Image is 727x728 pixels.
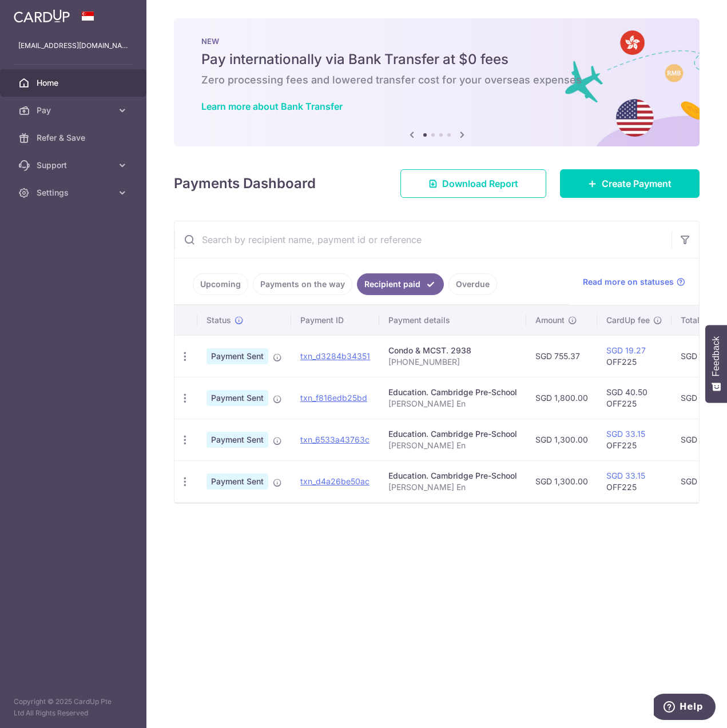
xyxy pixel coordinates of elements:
[606,471,645,480] a: SGD 33.15
[388,398,517,409] p: [PERSON_NAME] En
[597,335,672,377] td: OFF225
[201,50,672,69] h5: Pay internationally via Bank Transfer at $0 fees
[526,460,597,502] td: SGD 1,300.00
[705,325,727,403] button: Feedback - Show survey
[681,315,718,326] span: Total amt.
[174,173,316,194] h4: Payments Dashboard
[37,77,112,89] span: Home
[388,356,517,368] p: [PHONE_NUMBER]
[388,440,517,451] p: [PERSON_NAME] En
[526,419,597,460] td: SGD 1,300.00
[388,470,517,482] div: Education. Cambridge Pre-School
[37,160,112,171] span: Support
[300,351,370,361] a: txn_d3284b34351
[442,177,518,190] span: Download Report
[400,169,546,198] a: Download Report
[300,435,370,444] a: txn_6533a43763c
[388,482,517,493] p: [PERSON_NAME] En
[18,40,128,51] p: [EMAIL_ADDRESS][DOMAIN_NAME]
[300,393,367,403] a: txn_f816edb25bd
[206,315,231,326] span: Status
[379,305,526,335] th: Payment details
[14,9,70,23] img: CardUp
[388,345,517,356] div: Condo & MCST. 2938
[206,474,268,490] span: Payment Sent
[526,377,597,419] td: SGD 1,800.00
[597,419,672,460] td: OFF225
[583,276,685,288] a: Read more on statuses
[37,105,112,116] span: Pay
[711,336,721,376] span: Feedback
[357,273,444,295] a: Recipient paid
[583,276,674,288] span: Read more on statuses
[300,476,370,486] a: txn_d4a26be50ac
[174,221,672,258] input: Search by recipient name, payment id or reference
[201,101,343,112] a: Learn more about Bank Transfer
[606,345,646,355] a: SGD 19.27
[253,273,352,295] a: Payments on the way
[206,390,268,406] span: Payment Sent
[448,273,497,295] a: Overdue
[206,348,268,364] span: Payment Sent
[201,73,672,87] h6: Zero processing fees and lowered transfer cost for your overseas expenses
[597,377,672,419] td: SGD 40.50 OFF225
[388,387,517,398] div: Education. Cambridge Pre-School
[606,429,645,439] a: SGD 33.15
[597,460,672,502] td: OFF225
[654,694,716,722] iframe: Opens a widget where you can find more information
[37,132,112,144] span: Refer & Save
[174,18,700,146] img: Bank transfer banner
[535,315,565,326] span: Amount
[193,273,248,295] a: Upcoming
[37,187,112,198] span: Settings
[602,177,672,190] span: Create Payment
[388,428,517,440] div: Education. Cambridge Pre-School
[206,432,268,448] span: Payment Sent
[526,335,597,377] td: SGD 755.37
[201,37,672,46] p: NEW
[606,315,650,326] span: CardUp fee
[291,305,379,335] th: Payment ID
[560,169,700,198] a: Create Payment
